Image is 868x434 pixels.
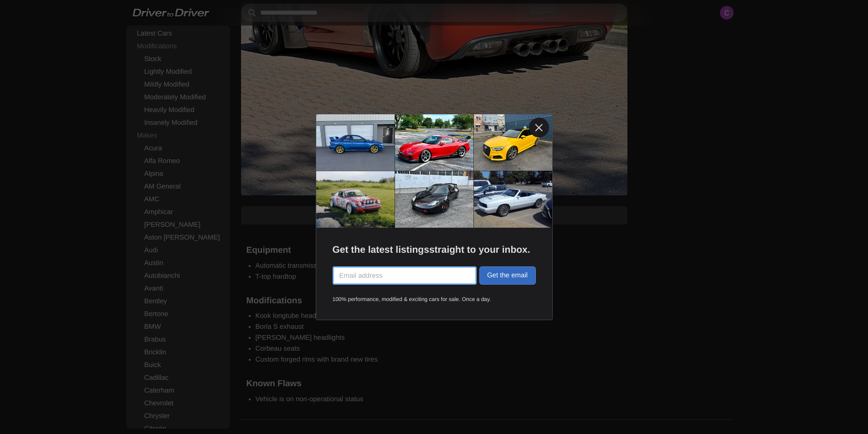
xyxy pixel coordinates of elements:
[487,271,528,279] span: Get the email
[316,114,552,228] img: cars cover photo
[333,266,477,285] input: Email address
[333,244,536,255] h2: Get the latest listings straight to your inbox.
[333,296,536,303] small: 100% performance, modified & exciting cars for sale. Once a day.
[479,266,536,285] button: Get the email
